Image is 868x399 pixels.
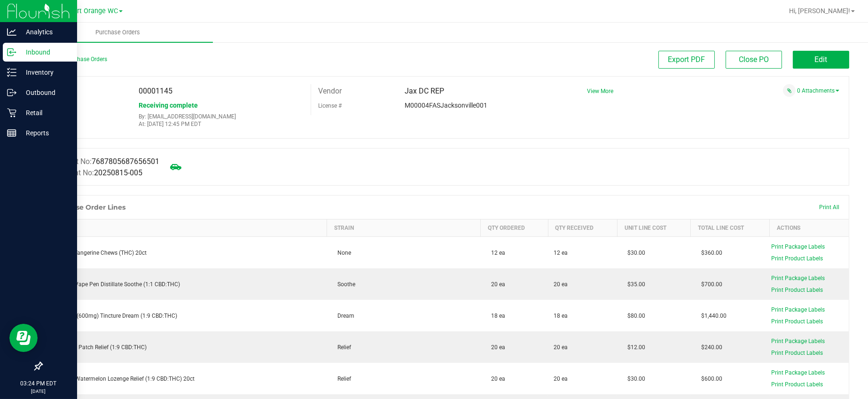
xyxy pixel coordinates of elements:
span: 20 ea [486,376,505,382]
label: Manifest No: [49,156,159,167]
button: Edit [793,51,849,69]
span: Dream [333,313,354,319]
h1: Purchase Order Lines [51,203,125,211]
span: Relief [333,344,351,351]
span: $240.00 [696,344,722,351]
span: 20 ea [554,375,568,383]
p: [DATE] [4,388,73,395]
th: Item [42,219,327,237]
span: Print Package Labels [771,369,825,376]
span: 20 ea [554,280,568,289]
span: Print Product Labels [771,350,823,356]
p: Outbound [16,87,73,98]
span: M00004FASJacksonville001 [405,102,487,109]
span: None [333,250,351,256]
span: $12.00 [623,344,645,351]
span: Print Product Labels [771,255,823,262]
inline-svg: Outbound [7,88,16,97]
span: 18 ea [486,313,505,319]
span: Print Package Labels [771,338,825,344]
span: Print Package Labels [771,275,825,282]
p: Retail [16,107,73,118]
span: $30.00 [623,250,645,256]
span: 12 ea [554,249,568,257]
th: Actions [770,219,849,237]
inline-svg: Analytics [7,27,16,37]
span: Export PDF [668,55,705,64]
span: Mark as not Arrived [166,157,185,176]
span: $600.00 [696,376,722,382]
button: Close PO [726,51,782,69]
span: Jax DC REP [405,86,444,95]
span: 20250815-005 [94,168,142,177]
a: 0 Attachments [797,87,839,94]
label: Shipment No: [49,167,142,179]
iframe: Resource center [9,324,38,352]
span: 18 ea [554,312,568,320]
div: SW 0.3g Vape Pen Distillate Soothe (1:1 CBD:THC) [48,280,321,289]
div: SW 30ml (600mg) Tincture Dream (1:9 CBD:THC) [48,312,321,320]
div: HT 5mg Tangerine Chews (THC) 20ct [48,249,321,257]
th: Strain [327,219,481,237]
span: $1,440.00 [696,313,727,319]
span: $700.00 [696,281,722,288]
inline-svg: Inbound [7,47,16,57]
span: Close PO [739,55,769,64]
span: Edit [815,55,828,64]
span: 7687805687656501 [92,157,159,166]
span: Attach a document [783,84,796,97]
label: Vendor [318,84,342,98]
label: License # [318,99,342,113]
p: Analytics [16,26,73,38]
p: At: [DATE] 12:45 PM EDT [139,121,304,127]
span: $360.00 [696,250,722,256]
span: Hi, [PERSON_NAME]! [789,7,850,15]
th: Unit Line Cost [617,219,690,237]
th: Qty Received [548,219,617,237]
span: $80.00 [623,313,645,319]
div: SW 20mg Patch Relief (1:9 CBD:THC) [48,343,321,352]
span: Print Product Labels [771,381,823,388]
th: Qty Ordered [481,219,548,237]
span: 20 ea [486,344,505,351]
span: Port Orange WC [69,7,118,15]
inline-svg: Retail [7,108,16,117]
button: Export PDF [658,51,715,69]
p: 03:24 PM EDT [4,379,73,388]
span: Print All [819,204,839,211]
th: Total Line Cost [691,219,770,237]
div: SW 5mg Watermelon Lozenge Relief (1:9 CBD:THC) 20ct [48,375,321,383]
inline-svg: Reports [7,128,16,138]
span: Print Product Labels [771,287,823,293]
a: Purchase Orders [23,23,213,42]
inline-svg: Inventory [7,68,16,77]
span: 12 ea [486,250,505,256]
span: Print Product Labels [771,318,823,325]
span: Print Package Labels [771,243,825,250]
p: By: [EMAIL_ADDRESS][DOMAIN_NAME] [139,113,304,120]
p: Inventory [16,67,73,78]
span: Purchase Orders [83,28,153,37]
span: Receiving complete [139,102,198,109]
p: Reports [16,127,73,139]
span: 20 ea [486,281,505,288]
span: 00001145 [139,86,172,95]
span: $30.00 [623,376,645,382]
span: Relief [333,376,351,382]
span: 20 ea [554,343,568,352]
span: Soothe [333,281,355,288]
p: Inbound [16,47,73,58]
span: Print Package Labels [771,306,825,313]
span: $35.00 [623,281,645,288]
a: View More [587,88,613,94]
